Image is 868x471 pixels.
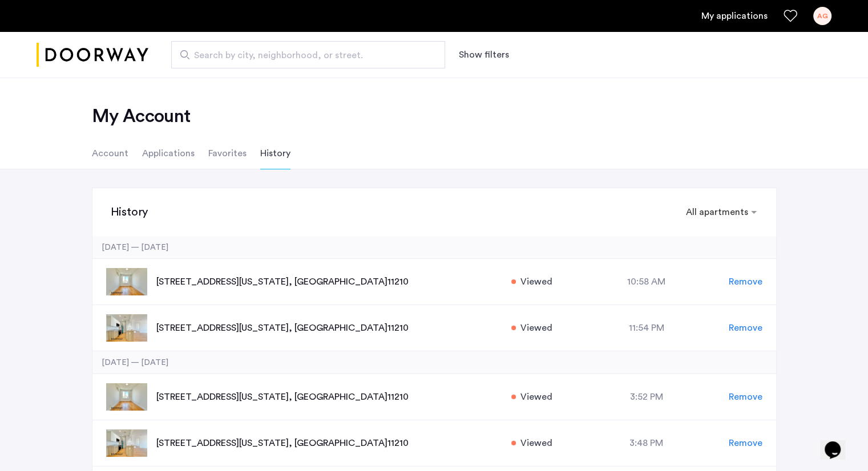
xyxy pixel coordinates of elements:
[156,275,499,289] p: [STREET_ADDRESS][US_STATE] 11210
[701,9,768,23] a: My application
[564,321,729,335] div: 11:54 PM
[729,275,762,289] span: Remove
[729,390,762,404] span: Remove
[92,105,777,128] h2: My Account
[260,137,290,169] li: History
[106,429,147,457] img: apartment
[520,321,552,335] span: Viewed
[92,236,776,259] div: [DATE] — [DATE]
[106,314,147,342] img: apartment
[289,277,387,286] span: , [GEOGRAPHIC_DATA]
[37,34,148,76] a: Cazamio logo
[729,321,762,335] span: Remove
[156,390,499,404] p: [STREET_ADDRESS][US_STATE] 11210
[289,323,387,332] span: , [GEOGRAPHIC_DATA]
[106,268,147,295] img: apartment
[194,48,413,62] span: Search by city, neighborhood, or street.
[171,41,445,68] input: Apartment Search
[784,9,797,23] a: Favorites
[813,7,831,25] div: AG
[564,436,729,450] div: 3:48 PM
[564,390,729,404] div: 3:52 PM
[92,137,128,169] li: Account
[37,34,148,76] img: logo
[156,321,499,335] p: [STREET_ADDRESS][US_STATE] 11210
[729,436,762,450] span: Remove
[111,204,148,220] h3: History
[520,390,552,404] span: Viewed
[156,436,499,450] p: [STREET_ADDRESS][US_STATE] 11210
[106,383,147,411] img: apartment
[92,351,776,374] div: [DATE] — [DATE]
[564,275,729,289] div: 10:58 AM
[459,48,509,62] button: Show or hide filters
[142,137,195,169] li: Applications
[289,392,387,401] span: , [GEOGRAPHIC_DATA]
[820,425,857,460] iframe: chat widget
[520,275,552,289] span: Viewed
[208,137,247,169] li: Favorites
[289,438,387,448] span: , [GEOGRAPHIC_DATA]
[520,436,552,450] span: Viewed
